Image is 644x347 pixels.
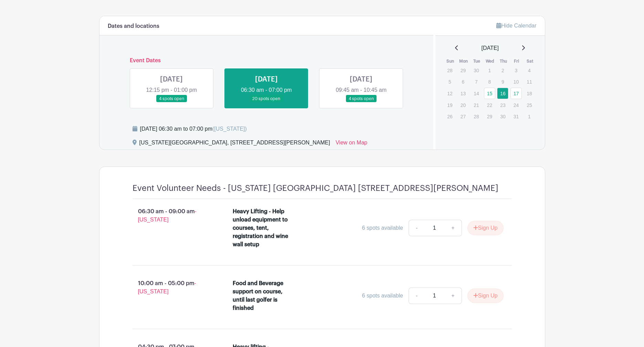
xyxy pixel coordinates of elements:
a: View on Map [336,139,367,150]
p: 21 [471,100,482,110]
p: 14 [471,88,482,99]
p: 4 [524,65,535,76]
a: Hide Calendar [496,23,536,29]
h4: Event Volunteer Needs - [US_STATE] [GEOGRAPHIC_DATA] [STREET_ADDRESS][PERSON_NAME] [133,183,498,193]
p: 9 [497,76,508,87]
span: ([US_STATE]) [212,126,247,132]
p: 28 [444,65,455,76]
p: 3 [510,65,522,76]
p: 26 [444,111,455,122]
a: 16 [497,88,508,99]
p: 1 [524,111,535,122]
h6: Event Dates [124,57,409,64]
p: 23 [497,100,508,110]
a: - [409,288,424,304]
a: 17 [510,88,522,99]
p: 24 [510,100,522,110]
th: Tue [470,58,484,65]
p: 11 [524,76,535,87]
div: Food and Beverage support on course, until last golfer is finished [233,279,292,312]
p: 20 [457,100,469,110]
th: Mon [457,58,471,65]
th: Thu [497,58,510,65]
p: 30 [471,65,482,76]
p: 29 [484,111,495,122]
p: 30 [497,111,508,122]
th: Fri [510,58,524,65]
p: 18 [524,88,535,99]
th: Wed [484,58,497,65]
p: 13 [457,88,469,99]
a: - [409,220,424,236]
p: 2 [497,65,508,76]
div: [DATE] 06:30 am to 07:00 pm [140,125,247,133]
h6: Dates and locations [108,23,159,30]
th: Sun [444,58,457,65]
p: 1 [484,65,495,76]
div: [US_STATE][GEOGRAPHIC_DATA], [STREET_ADDRESS][PERSON_NAME] [139,139,330,150]
p: 31 [510,111,522,122]
p: 25 [524,100,535,110]
p: 8 [484,76,495,87]
a: + [444,220,462,236]
th: Sat [523,58,537,65]
p: 7 [471,76,482,87]
p: 19 [444,100,455,110]
p: 29 [457,65,469,76]
p: 10:00 am - 05:00 pm [122,276,222,299]
div: 6 spots available [362,224,403,232]
p: 27 [457,111,469,122]
p: 06:30 am - 09:00 am [122,205,222,227]
button: Sign Up [467,289,504,303]
button: Sign Up [467,221,504,235]
div: Heavy Lifting - Help unload equipment to courses, tent, registration and wine wall setup [233,207,292,249]
p: 28 [471,111,482,122]
p: 6 [457,76,469,87]
p: 10 [510,76,522,87]
span: [DATE] [482,44,499,52]
p: 5 [444,76,455,87]
p: 22 [484,100,495,110]
p: 12 [444,88,455,99]
a: + [444,288,462,304]
div: 6 spots available [362,292,403,300]
a: 15 [484,88,495,99]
